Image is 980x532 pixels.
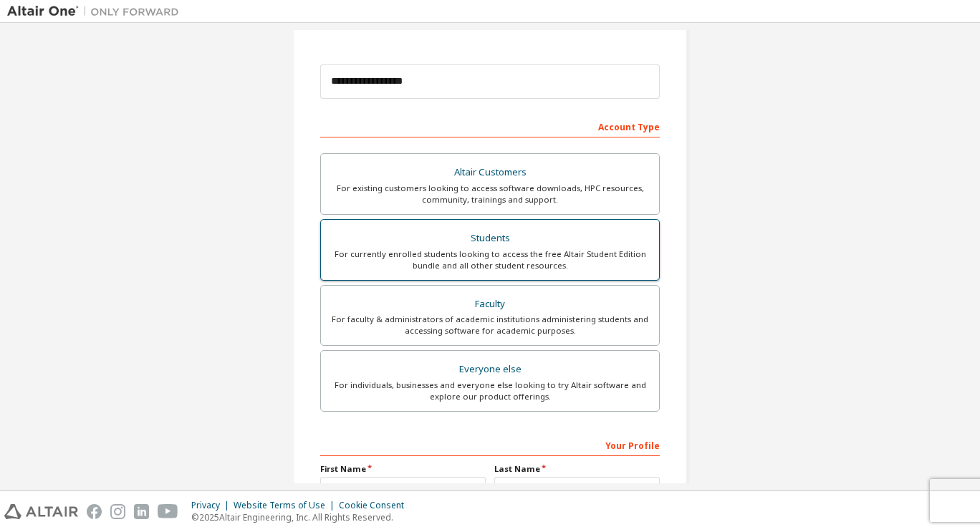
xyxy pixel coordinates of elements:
div: For individuals, businesses and everyone else looking to try Altair software and explore our prod... [330,379,650,402]
div: For existing customers looking to access software downloads, HPC resources, community, trainings ... [330,183,650,205]
div: Altair Customers [330,163,650,183]
div: Students [330,228,650,248]
img: youtube.svg [158,504,178,519]
p: © 2025 Altair Engineering, Inc. All Rights Reserved. [191,511,413,523]
img: linkedin.svg [134,504,149,519]
img: Altair One [7,4,186,19]
div: Faculty [330,294,650,314]
img: facebook.svg [87,504,102,519]
div: For currently enrolled students looking to access the free Altair Student Edition bundle and all ... [330,248,650,271]
div: Website Terms of Use [234,500,339,511]
label: Last Name [494,463,660,475]
div: Your Profile [320,433,660,456]
div: Privacy [191,500,234,511]
img: altair_logo.svg [4,504,78,519]
div: Cookie Consent [339,500,413,511]
div: For faculty & administrators of academic institutions administering students and accessing softwa... [330,314,650,337]
label: First Name [320,463,486,475]
div: Everyone else [330,359,650,379]
div: Account Type [320,115,660,137]
img: instagram.svg [110,504,125,519]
